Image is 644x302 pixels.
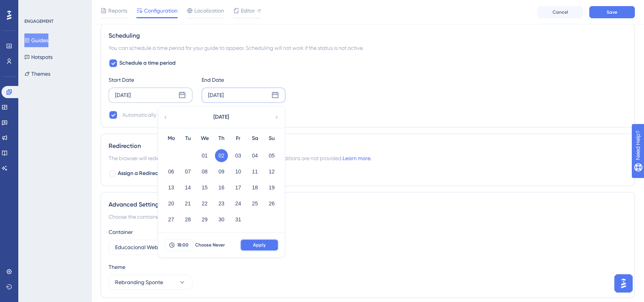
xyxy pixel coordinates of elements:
button: 30 [215,213,228,226]
div: Th [213,134,230,143]
div: Container [109,227,627,237]
div: Start Date [109,75,192,84]
div: Advanced Settings [109,200,627,209]
button: 21 [181,197,194,210]
button: 16 [215,181,228,194]
button: 18 [248,181,261,194]
span: Assign a Redirection URL [118,169,178,178]
button: 26 [265,197,278,210]
div: Choose the container and theme for the guide. [109,212,627,221]
span: The browser will redirect to the “Redirection URL” when the Targeting Conditions are not provided. [109,154,371,163]
div: Redirection [109,141,627,151]
span: Configuration [144,6,178,15]
div: Theme [109,262,627,272]
div: Sa [247,134,263,143]
a: Learn more. [343,155,371,161]
button: 15 [198,181,211,194]
div: [DATE] [115,91,131,100]
span: Educacional Web [115,243,158,252]
button: 24 [232,197,245,210]
div: Automatically set as “Inactive” when the scheduled period is over. [122,110,279,119]
span: Rebranding Sponte [115,278,163,287]
button: 17 [232,181,245,194]
button: 07 [181,165,194,178]
button: Educacional Web [109,240,192,255]
button: 29 [198,213,211,226]
button: 01 [198,149,211,162]
button: 10 [232,165,245,178]
button: 22 [198,197,211,210]
span: Schedule a time period [119,59,176,68]
button: Guides [24,33,48,47]
div: Mo [163,134,179,143]
button: 25 [248,197,261,210]
span: Need Help? [18,2,48,11]
span: [DATE] [213,113,229,122]
button: 09 [215,165,228,178]
button: 06 [165,165,178,178]
div: End Date [202,75,285,84]
button: 20 [165,197,178,210]
span: Apply [253,242,266,248]
span: Save [607,9,617,15]
button: 02 [215,149,228,162]
button: Cancel [537,6,583,18]
span: Editor [241,6,255,15]
button: Hotspots [24,50,53,64]
div: You can schedule a time period for your guide to appear. Scheduling will not work if the status i... [109,43,627,52]
button: 11 [248,165,261,178]
button: 08 [198,165,211,178]
span: Localization [194,6,224,15]
button: 27 [165,213,178,226]
span: 18:00 [177,242,189,248]
button: 28 [181,213,194,226]
button: [DATE] [183,110,259,125]
button: Save [589,6,635,18]
div: We [196,134,213,143]
button: 13 [165,181,178,194]
div: Scheduling [109,31,627,40]
span: Reports [108,6,127,15]
button: Apply [240,239,279,251]
button: 04 [248,149,261,162]
span: Choose Never [195,242,225,248]
button: 14 [181,181,194,194]
div: Fr [230,134,247,143]
button: Themes [24,67,50,81]
button: Choose Never [193,239,227,251]
div: ENGAGEMENT [24,18,53,24]
button: 31 [232,213,245,226]
button: 05 [265,149,278,162]
button: 03 [232,149,245,162]
button: 18:00 [164,239,193,251]
button: 12 [265,165,278,178]
div: Tu [179,134,196,143]
iframe: UserGuiding AI Assistant Launcher [612,272,635,295]
button: Rebranding Sponte [109,275,192,290]
div: Su [263,134,280,143]
div: [DATE] [208,91,224,100]
span: Cancel [553,9,568,15]
button: 23 [215,197,228,210]
button: 19 [265,181,278,194]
